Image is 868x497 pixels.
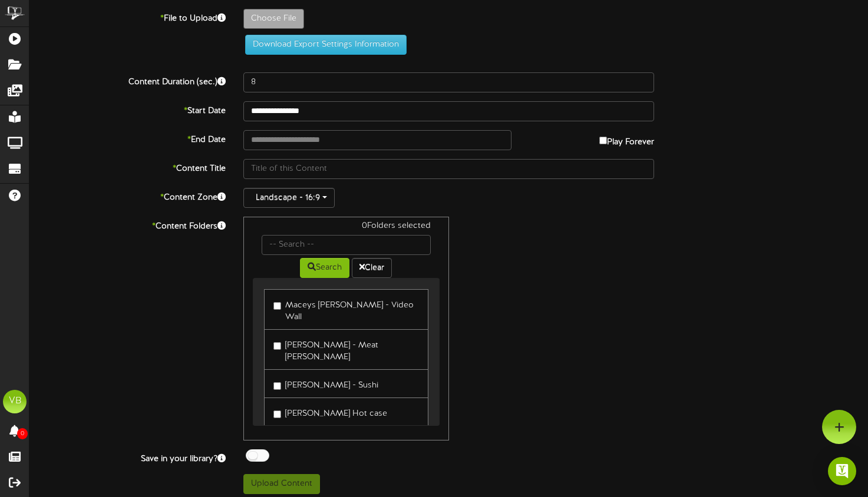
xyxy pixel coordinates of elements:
input: [PERSON_NAME] - Sushi [273,382,281,390]
input: -- Search -- [262,235,430,255]
label: Content Duration (sec.) [21,72,235,88]
label: Play Forever [599,130,654,148]
label: Start Date [21,101,235,117]
input: [PERSON_NAME] - Meat [PERSON_NAME] [273,342,281,350]
input: Play Forever [599,137,607,144]
label: Maceys [PERSON_NAME] - Video Wall [273,296,418,323]
label: Content Folders [21,217,235,233]
label: Save in your library? [21,449,235,465]
button: Upload Content [243,474,320,494]
a: Download Export Settings Information [239,40,407,49]
label: File to Upload [21,9,235,25]
input: [PERSON_NAME] Hot case [273,410,281,418]
label: End Date [21,130,235,146]
label: [PERSON_NAME] Hot case [273,404,387,420]
label: Content Zone [21,188,235,204]
input: Title of this Content [243,159,654,179]
span: 0 [17,428,28,439]
label: Content Title [21,159,235,175]
label: [PERSON_NAME] - Meat [PERSON_NAME] [273,336,418,363]
button: Search [300,258,349,278]
button: Landscape - 16:9 [243,188,335,208]
input: Maceys [PERSON_NAME] - Video Wall [273,302,281,310]
div: Open Intercom Messenger [828,457,856,485]
button: Download Export Settings Information [245,35,407,55]
label: [PERSON_NAME] - Sushi [273,376,378,392]
div: 0 Folders selected [253,220,439,235]
div: VB [3,390,27,413]
button: Clear [352,258,392,278]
